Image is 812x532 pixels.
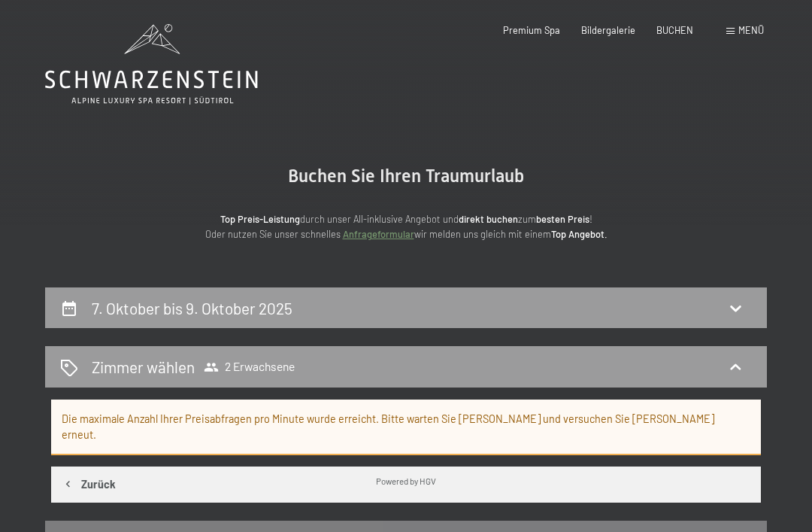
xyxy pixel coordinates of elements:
strong: direkt buchen [459,213,518,225]
span: 2 Erwachsene [204,360,295,375]
span: Buchen Sie Ihren Traumurlaub [288,166,524,187]
button: Zurück [51,467,126,503]
h2: Zimmer wählen [92,356,195,378]
div: Powered by HGV [376,475,436,487]
strong: Top Preis-Leistung [220,213,300,225]
a: BUCHEN [656,24,693,36]
div: Die maximale Anzahl Ihrer Preisabfragen pro Minute wurde erreicht. Bitte warten Sie [PERSON_NAME]... [51,400,761,455]
a: Bildergalerie [581,24,635,36]
h2: 7. Oktober bis 9. Oktober 2025 [92,299,292,318]
strong: besten Preis [536,213,589,225]
strong: Top Angebot. [551,228,607,240]
span: Menü [738,24,764,36]
a: Premium Spa [503,24,560,36]
a: Anfrageformular [343,228,414,240]
p: durch unser All-inklusive Angebot und zum ! Oder nutzen Sie unser schnelles wir melden uns gleich... [105,211,707,242]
